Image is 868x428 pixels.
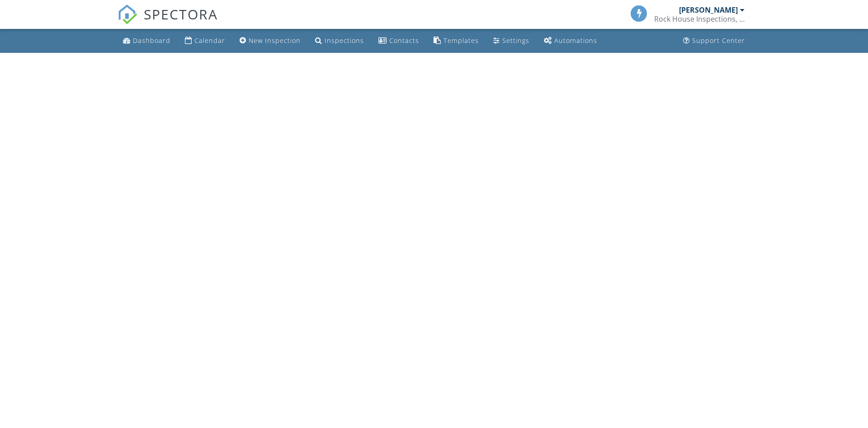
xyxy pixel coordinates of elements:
[679,33,749,49] a: Support Center
[375,33,423,49] a: Contacts
[118,12,218,31] a: SPECTORA
[181,33,229,49] a: Calendar
[311,33,368,49] a: Inspections
[430,33,482,49] a: Templates
[502,36,529,45] div: Settings
[325,36,364,45] div: Inspections
[133,36,170,45] div: Dashboard
[119,33,174,49] a: Dashboard
[236,33,304,49] a: New Inspection
[679,5,738,14] div: [PERSON_NAME]
[194,36,225,45] div: Calendar
[443,36,479,45] div: Templates
[249,36,301,45] div: New Inspection
[554,36,597,45] div: Automations
[389,36,419,45] div: Contacts
[540,33,601,49] a: Automations (Basic)
[118,5,137,24] img: The Best Home Inspection Software - Spectora
[692,36,745,45] div: Support Center
[654,14,745,24] div: Rock House Inspections, LLC.
[144,5,218,24] span: SPECTORA
[490,33,533,49] a: Settings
